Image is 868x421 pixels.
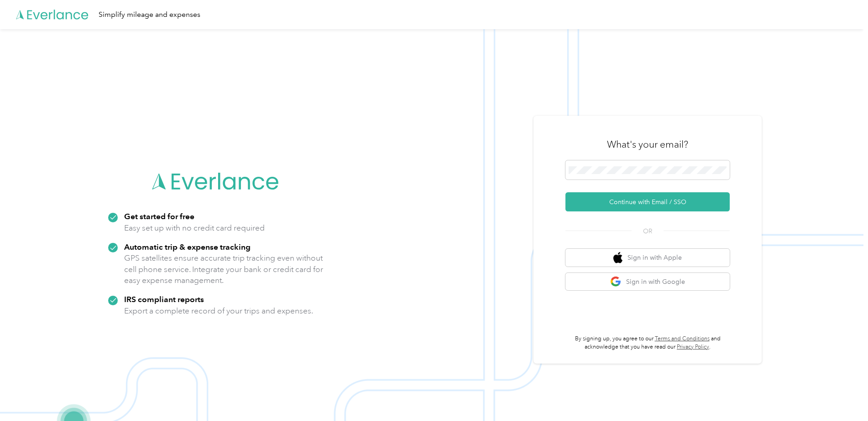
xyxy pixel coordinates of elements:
strong: IRS compliant reports [124,294,204,304]
p: GPS satellites ensure accurate trip tracking even without cell phone service. Integrate your bank... [124,252,324,286]
strong: Get started for free [124,211,194,221]
p: By signing up, you agree to our and acknowledge that you have read our . [565,335,730,351]
img: apple logo [613,252,622,263]
img: google logo [610,276,622,288]
p: Easy set up with no credit card required [124,222,265,234]
a: Privacy Policy [677,344,709,350]
p: Export a complete record of your trips and expenses. [124,305,313,317]
span: OR [632,226,664,236]
button: Continue with Email / SSO [565,192,730,211]
a: Terms and Conditions [655,335,710,342]
div: Simplify mileage and expenses [99,9,200,21]
button: google logoSign in with Google [565,273,730,291]
h3: What's your email? [607,138,688,151]
button: apple logoSign in with Apple [565,249,730,267]
strong: Automatic trip & expense tracking [124,242,251,252]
